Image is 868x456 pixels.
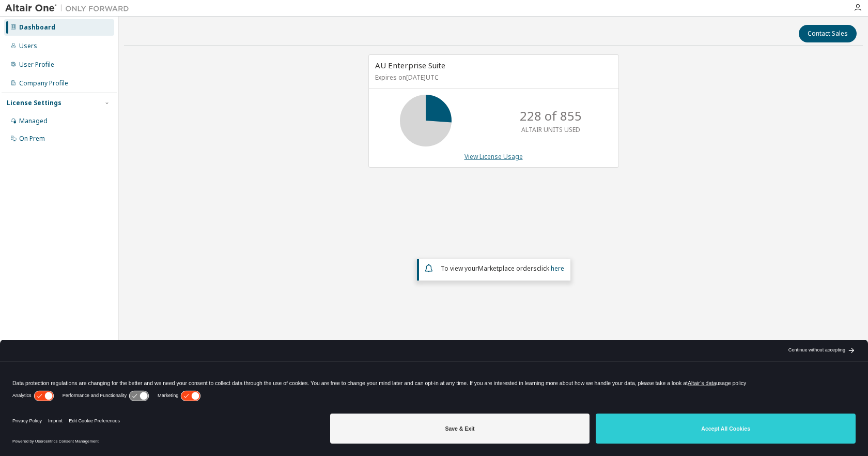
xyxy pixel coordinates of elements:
[19,135,45,143] div: On Prem
[464,152,523,161] a: View License Usage
[799,25,857,42] button: Contact Sales
[19,79,68,87] div: Company Profile
[19,42,37,50] div: Users
[375,73,610,82] p: Expires on [DATE] UTC
[7,99,61,107] div: License Settings
[19,23,55,32] div: Dashboard
[441,264,564,273] span: To view your click
[5,3,134,13] img: Altair One
[375,60,445,70] span: AU Enterprise Suite
[19,117,48,125] div: Managed
[19,61,54,69] div: User Profile
[551,264,564,273] a: here
[520,107,582,125] p: 228 of 855
[521,125,580,134] p: ALTAIR UNITS USED
[478,264,537,273] em: Marketplace orders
